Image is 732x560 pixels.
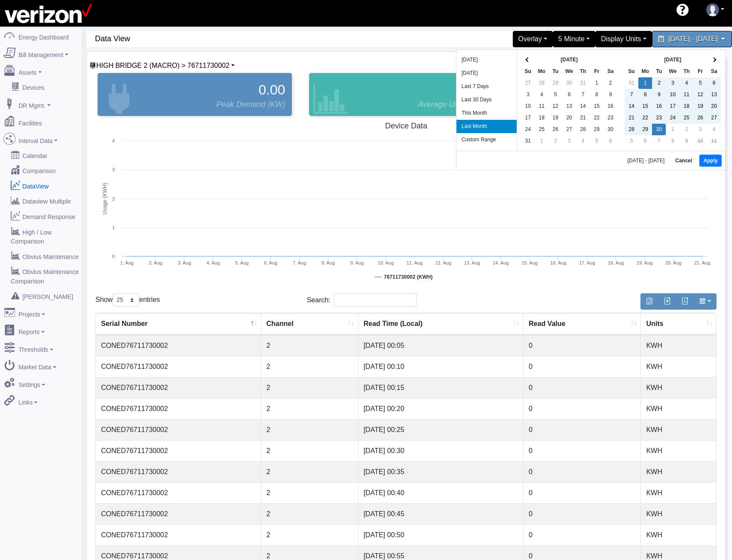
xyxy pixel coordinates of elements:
[464,260,480,265] tspan: 13. Aug
[680,112,693,124] td: 25
[261,419,358,440] td: 2
[206,260,220,265] tspan: 4. Aug
[521,77,535,89] td: 27
[261,356,358,377] td: 2
[652,135,666,147] td: 7
[665,260,681,265] tspan: 20. Aug
[625,89,638,100] td: 7
[625,77,638,89] td: 31
[638,124,652,135] td: 29
[513,31,553,47] div: Overlay
[358,356,524,377] td: [DATE] 00:10
[562,100,576,112] td: 13
[96,398,261,419] td: CONED76711730002
[603,135,617,147] td: 6
[680,66,693,77] th: Th
[603,89,617,100] td: 9
[666,135,680,147] td: 8
[671,155,696,167] button: Cancel
[666,66,680,77] th: We
[407,260,423,265] tspan: 11. Aug
[707,135,721,147] td: 11
[113,293,139,307] select: Showentries
[625,124,638,135] td: 28
[334,293,417,307] input: Search:
[261,461,358,482] td: 2
[96,440,261,461] td: CONED76711730002
[548,124,562,135] td: 26
[693,112,707,124] td: 26
[524,419,641,440] td: 0
[641,377,716,398] td: KWH
[535,100,548,112] td: 11
[562,124,576,135] td: 27
[576,100,590,112] td: 14
[456,107,517,120] li: This Month
[358,440,524,461] td: [DATE] 00:30
[668,35,718,43] span: [DATE] - [DATE]
[693,135,707,147] td: 10
[640,293,658,310] button: Copy to clipboard
[521,89,535,100] td: 3
[456,67,517,80] li: [DATE]
[638,100,652,112] td: 15
[641,482,716,503] td: KWH
[562,77,576,89] td: 30
[112,167,115,172] text: 3
[261,377,358,398] td: 2
[603,66,617,77] th: Sa
[666,100,680,112] td: 17
[524,461,641,482] td: 0
[524,398,641,419] td: 0
[89,62,235,69] a: HIGH BRIDGE 2 (MACRO) > 76711730002
[217,99,285,110] span: Peak Demand (KW)
[707,89,721,100] td: 13
[521,135,535,147] td: 31
[524,356,641,377] td: 0
[293,260,306,265] tspan: 7. Aug
[112,138,115,143] text: 4
[358,482,524,503] td: [DATE] 00:40
[96,335,261,356] td: CONED76711730002
[524,335,641,356] td: 0
[707,66,721,77] th: Sa
[680,124,693,135] td: 2
[652,66,666,77] th: Tu
[707,112,721,124] td: 27
[628,158,668,163] span: [DATE] - [DATE]
[638,54,707,66] th: [DATE]
[524,503,641,524] td: 0
[562,112,576,124] td: 20
[521,112,535,124] td: 17
[680,100,693,112] td: 18
[638,112,652,124] td: 22
[590,100,603,112] td: 15
[603,100,617,112] td: 16
[625,135,638,147] td: 5
[96,419,261,440] td: CONED76711730002
[693,293,717,310] button: Show/Hide Columns
[535,66,548,77] th: Mo
[149,260,162,265] tspan: 2. Aug
[96,356,261,377] td: CONED76711730002
[625,100,638,112] td: 14
[550,260,566,265] tspan: 16. Aug
[102,183,108,214] tspan: Usage (KWH)
[235,260,248,265] tspan: 5. Aug
[524,377,641,398] td: 0
[456,133,517,146] li: Custom Range
[112,225,115,230] text: 1
[693,77,707,89] td: 5
[112,196,115,201] text: 2
[96,503,261,524] td: CONED76711730002
[384,274,432,280] tspan: 76711730002 (KWH)
[641,398,716,419] td: KWH
[652,124,666,135] td: 30
[562,89,576,100] td: 6
[638,135,652,147] td: 6
[456,80,517,93] li: Last 7 Days
[590,124,603,135] td: 29
[666,89,680,100] td: 10
[666,77,680,89] td: 3
[378,260,394,265] tspan: 10. Aug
